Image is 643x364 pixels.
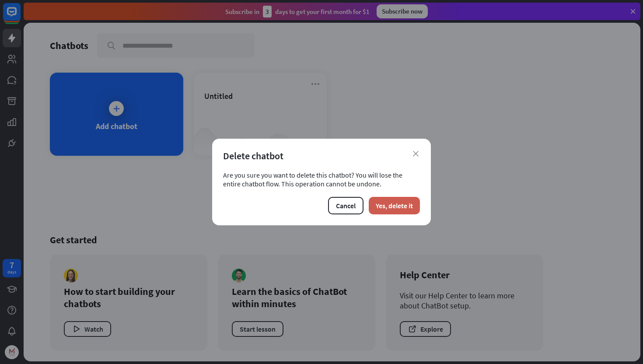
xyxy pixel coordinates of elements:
[328,197,363,214] button: Cancel
[7,3,33,30] button: Open LiveChat chat widget
[413,151,419,157] i: close
[369,197,420,214] button: Yes, delete it
[223,171,420,188] div: Are you sure you want to delete this chatbot? You will lose the entire chatbot flow. This operati...
[223,150,420,162] div: Delete chatbot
